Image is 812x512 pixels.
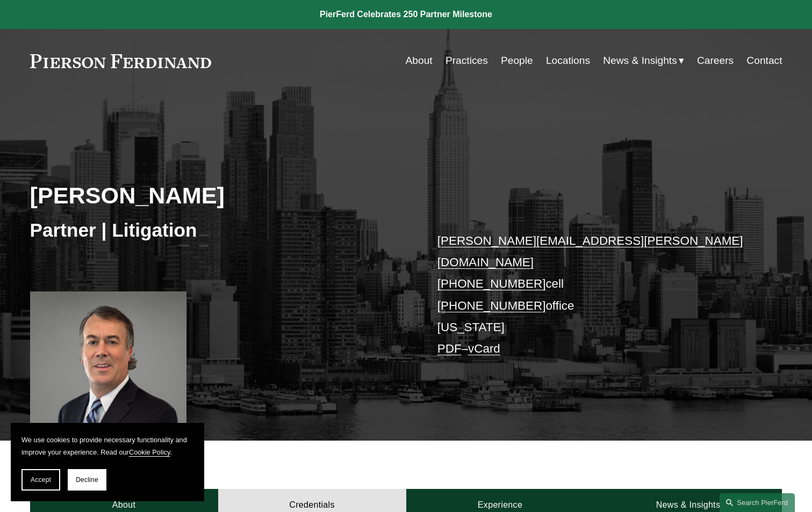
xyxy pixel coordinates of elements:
[437,230,751,360] p: cell office [US_STATE] –
[603,50,684,71] a: folder dropdown
[68,469,106,491] button: Decline
[468,342,500,355] a: vCard
[76,476,98,484] span: Decline
[437,277,546,290] a: [PHONE_NUMBER]
[30,181,406,209] h2: [PERSON_NAME]
[11,423,204,501] section: Cookie banner
[746,50,782,71] a: Contact
[445,50,488,71] a: Practices
[31,476,51,484] span: Accept
[129,448,170,456] a: Cookie Policy
[603,52,677,70] span: News & Insights
[406,50,433,71] a: About
[30,218,406,242] h3: Partner | Litigation
[501,50,533,71] a: People
[720,493,795,512] a: Search this site
[437,234,743,269] a: [PERSON_NAME][EMAIL_ADDRESS][PERSON_NAME][DOMAIN_NAME]
[21,434,193,458] p: We use cookies to provide necessary functionality and improve your experience. Read our .
[437,299,546,312] a: [PHONE_NUMBER]
[546,50,590,71] a: Locations
[21,469,60,491] button: Accept
[437,342,462,355] a: PDF
[697,50,734,71] a: Careers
